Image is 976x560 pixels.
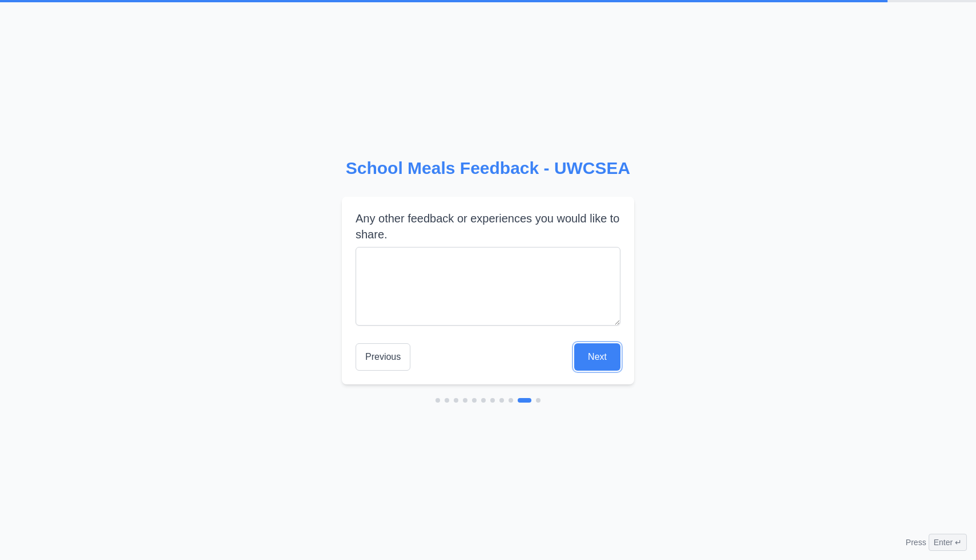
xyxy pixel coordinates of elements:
h2: School Meals Feedback - UWCSEA [342,158,634,178]
button: Next [574,343,620,371]
span: Enter ↵ [929,534,967,551]
div: Press [906,534,967,551]
button: Previous [356,343,410,371]
label: Any other feedback or experiences you would like to share. [356,210,620,242]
